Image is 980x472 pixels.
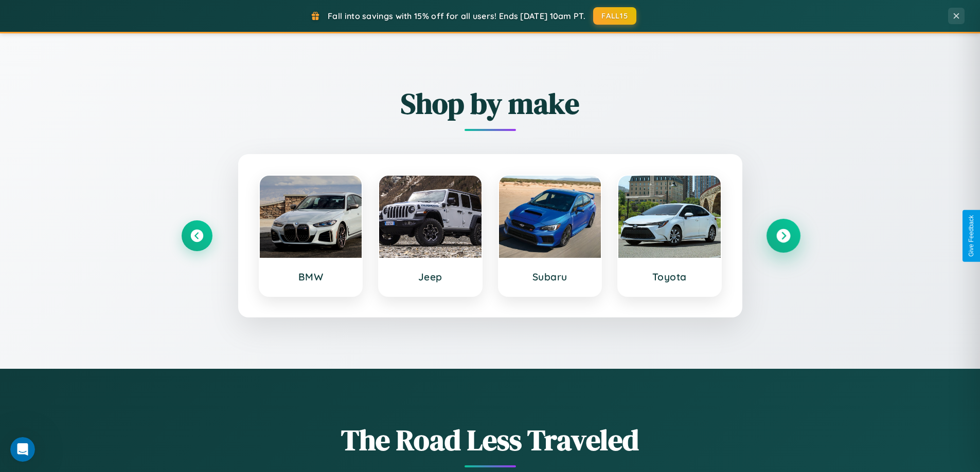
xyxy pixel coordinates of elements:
button: FALL15 [593,7,636,25]
iframe: Intercom live chat [10,437,35,462]
h2: Shop by make [182,84,799,123]
h3: Subaru [509,271,591,283]
h3: Toyota [629,271,710,283]
span: Fall into savings with 15% off for all users! Ends [DATE] 10am PT. [328,11,585,21]
h3: BMW [270,271,352,283]
h3: Jeep [389,271,471,283]
h1: The Road Less Traveled [182,420,799,460]
div: Give Feedback [968,215,975,257]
